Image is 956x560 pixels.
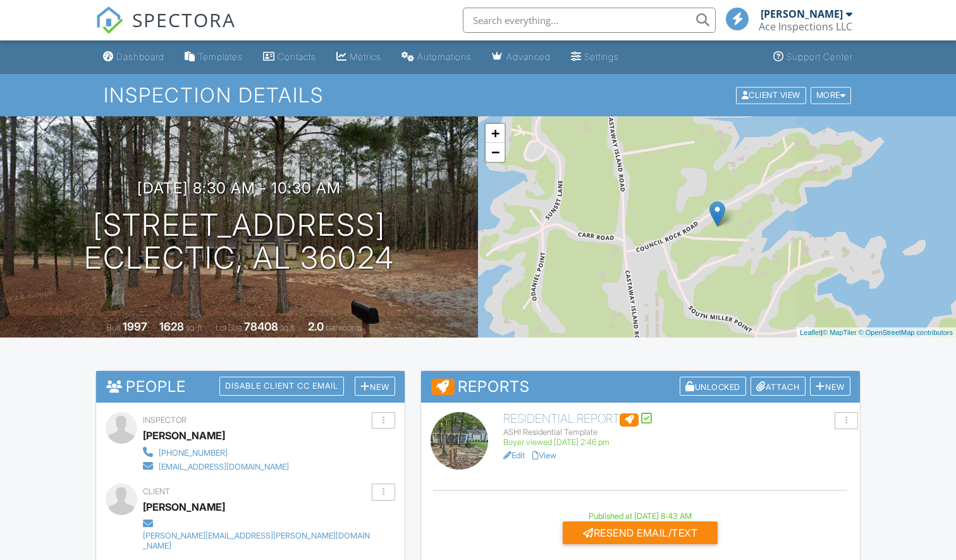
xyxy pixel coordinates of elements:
[759,20,852,33] div: Ace Inspections LLC
[116,51,164,62] div: Dashboard
[463,8,716,33] input: Search everything...
[797,327,956,338] div: |
[859,329,953,336] a: © OpenStreetMap contributors
[396,46,477,69] a: Automations (Basic)
[216,323,242,332] span: Lot Size
[98,46,169,69] a: Dashboard
[180,46,248,69] a: Templates
[787,51,853,62] div: Support Center
[143,497,225,516] div: [PERSON_NAME]
[421,371,860,403] h3: Reports
[84,209,395,276] h1: [STREET_ADDRESS] Eclectic, AL 36024
[431,511,850,521] div: Published at [DATE] 8:43 AM
[143,516,372,552] a: [PERSON_NAME][EMAIL_ADDRESS][PERSON_NAME][DOMAIN_NAME]
[104,84,852,106] h1: Inspection Details
[503,412,850,447] a: Residential Report ASHI Residential Template Buyer viewed [DATE] 2:46 pm
[350,51,381,62] div: Metrics
[159,448,228,458] div: [PHONE_NUMBER]
[143,531,372,551] div: [PERSON_NAME][EMAIL_ADDRESS][PERSON_NAME][DOMAIN_NAME]
[751,377,806,396] div: Attach
[280,323,296,332] span: sq.ft.
[800,329,821,336] a: Leaflet
[186,323,204,332] span: sq. ft.
[198,51,243,62] div: Templates
[417,51,472,62] div: Automations
[810,377,850,396] div: New
[143,415,187,425] span: Inspector
[503,427,850,437] div: ASHI Residential Template
[584,51,619,62] div: Settings
[123,320,147,333] div: 1997
[506,51,551,62] div: Advanced
[143,459,289,473] a: [EMAIL_ADDRESS][DOMAIN_NAME]
[258,46,321,69] a: Contacts
[278,51,316,62] div: Contacts
[532,451,556,460] a: View
[503,451,525,460] a: Edit
[132,6,236,33] span: SPECTORA
[563,521,718,544] div: Resend Email/Text
[244,320,278,333] div: 78408
[487,46,556,69] a: Advanced
[680,377,746,396] div: Unlocked
[355,377,395,396] div: New
[503,437,850,447] div: Buyer viewed [DATE] 2:46 pm
[107,323,121,332] span: Built
[219,377,344,396] div: Disable Client CC Email
[486,143,505,162] a: Zoom out
[331,46,386,69] a: Metrics
[503,412,850,426] h6: Residential Report
[566,46,624,69] a: Settings
[159,462,289,472] div: [EMAIL_ADDRESS][DOMAIN_NAME]
[143,487,170,496] span: Client
[768,46,858,69] a: Support Center
[308,320,324,333] div: 2.0
[96,371,405,402] h3: People
[811,87,852,104] div: More
[736,87,806,104] div: Client View
[137,180,341,197] h3: [DATE] 8:30 am - 10:30 am
[823,329,857,336] a: © MapTiler
[95,6,123,34] img: The Best Home Inspection Software - Spectora
[735,90,809,99] a: Client View
[761,8,843,20] div: [PERSON_NAME]
[143,445,289,459] a: [PHONE_NUMBER]
[143,426,225,445] div: [PERSON_NAME]
[159,320,184,333] div: 1628
[95,17,236,44] a: SPECTORA
[486,124,505,143] a: Zoom in
[326,323,362,332] span: bathrooms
